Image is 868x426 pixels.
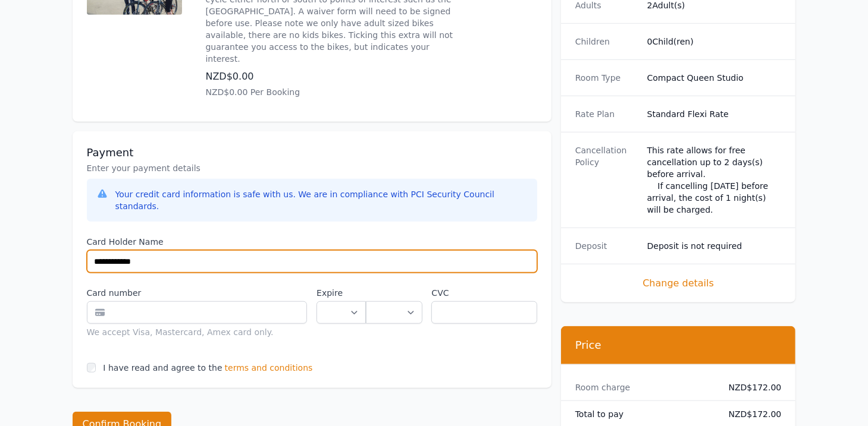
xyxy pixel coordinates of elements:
dd: Compact Queen Studio [647,72,782,84]
p: Enter your payment details [87,162,537,174]
dt: Deposit [575,240,638,252]
label: . [366,287,422,299]
h3: Price [575,338,782,352]
dt: Children [575,36,638,48]
dt: Total to pay [575,408,710,420]
dt: Room charge [575,381,710,393]
dd: Deposit is not required [647,240,782,252]
dt: Rate Plan [575,108,638,120]
p: NZD$0.00 [206,70,462,84]
label: CVC [431,287,537,299]
div: Your credit card information is safe with us. We are in compliance with PCI Security Council stan... [115,188,528,212]
dd: Standard Flexi Rate [647,108,782,120]
dd: NZD$172.00 [719,408,782,420]
label: Expire [317,287,366,299]
dd: 0 Child(ren) [647,36,782,48]
dd: NZD$172.00 [719,381,782,393]
dt: Room Type [575,72,638,84]
span: terms and conditions [225,362,313,374]
div: This rate allows for free cancellation up to 2 days(s) before arrival. If cancelling [DATE] befor... [647,144,782,216]
h3: Payment [87,146,537,160]
label: I have read and agree to the [103,363,222,373]
dt: Cancellation Policy [575,144,638,216]
label: Card number [87,287,308,299]
label: Card Holder Name [87,236,537,248]
span: Change details [575,276,782,291]
div: We accept Visa, Mastercard, Amex card only. [87,326,308,338]
p: NZD$0.00 Per Booking [206,86,462,98]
